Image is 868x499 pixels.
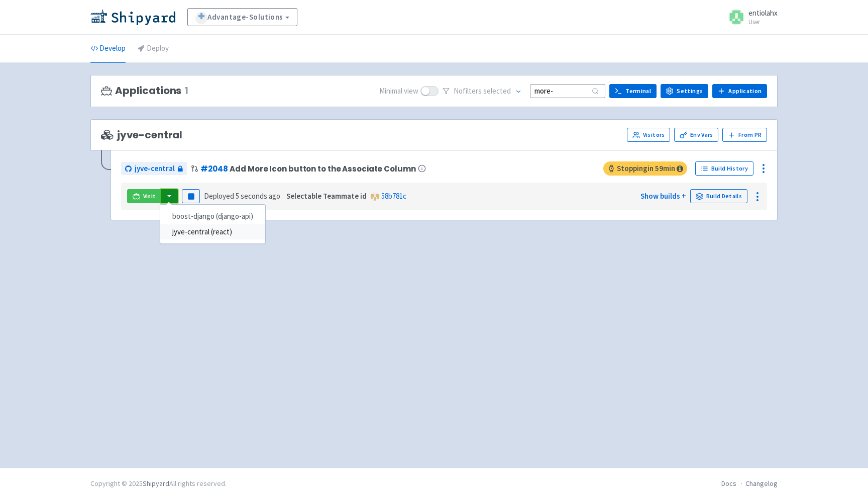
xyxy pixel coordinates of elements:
[381,191,406,201] a: 58b781c
[160,224,265,240] a: jyve-central (react)
[101,129,182,141] span: jyve-central
[695,161,753,176] a: Build History
[722,128,767,142] button: From PR
[674,128,718,142] a: Env Vars
[286,191,367,201] strong: Selectable Teammate id
[483,86,511,96] span: selected
[121,162,187,176] a: jyve-central
[101,85,188,97] h3: Applications
[627,128,670,142] a: Visitors
[204,191,280,201] span: Deployed
[200,163,228,174] a: #2048
[745,479,778,488] a: Changelog
[690,189,747,203] a: Build Details
[640,191,686,201] a: Show builds +
[748,19,778,25] small: User
[90,478,227,489] div: Copyright © 2025 All rights reserved.
[160,209,265,224] a: boost-django (django-api)
[184,85,188,97] span: 1
[712,84,767,98] a: Application
[182,189,200,203] button: Pause
[135,163,175,175] span: jyve-central
[721,479,736,488] a: Docs
[187,8,297,26] a: Advantage-Solutions
[127,189,161,203] a: Visit
[230,164,415,173] span: Add More Icon button to the Associate Column
[379,86,418,97] span: Minimal view
[661,84,708,98] a: Settings
[90,9,175,25] img: Shipyard logo
[143,479,169,488] a: Shipyard
[138,35,169,63] a: Deploy
[90,35,126,63] a: Develop
[236,191,280,201] time: 5 seconds ago
[722,9,778,25] a: entiolahx User
[143,192,156,200] span: Visit
[454,86,511,97] span: No filter s
[603,161,687,176] span: Stopping in 59 min
[609,84,657,98] a: Terminal
[748,8,778,18] span: entiolahx
[530,84,605,98] input: Search...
